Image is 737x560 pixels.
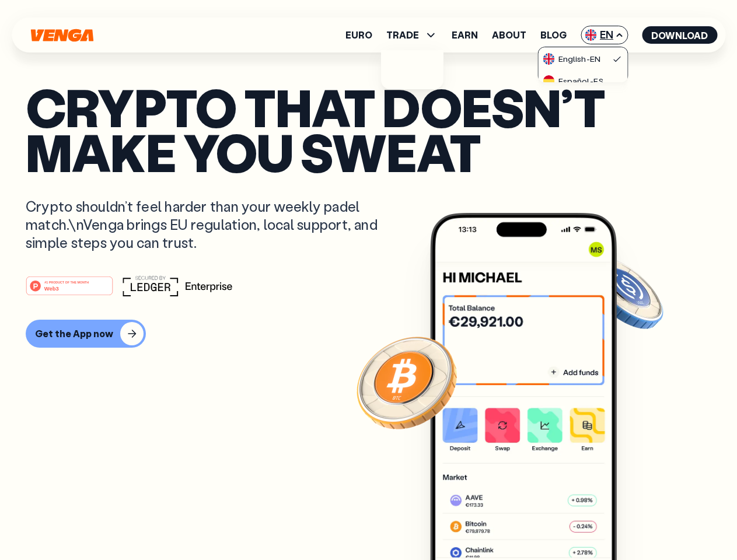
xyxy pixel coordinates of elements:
a: Get the App now [26,320,711,348]
img: Bitcoin [354,330,459,435]
div: Get the App now [35,328,113,339]
img: flag-uk [585,29,596,41]
a: Earn [452,30,478,40]
tspan: Web3 [44,285,59,291]
p: Crypto shouldn’t feel harder than your weekly padel match.\nVenga brings EU regulation, local sup... [26,197,394,252]
span: TRADE [386,30,419,40]
svg: Home [29,29,95,42]
div: Español - ES [543,75,603,87]
span: TRADE [386,28,438,42]
a: #1 PRODUCT OF THE MONTHWeb3 [26,283,113,298]
a: Blog [540,30,567,40]
a: About [492,30,526,40]
button: Get the App now [26,320,146,348]
a: flag-ukEnglish-EN [539,47,627,69]
span: EN [581,26,628,44]
button: Download [642,26,717,44]
a: flag-esEspañol-ES [539,69,627,92]
img: USDC coin [582,251,666,335]
tspan: #1 PRODUCT OF THE MONTH [44,280,89,283]
div: English - EN [543,53,600,65]
a: Euro [345,30,372,40]
img: flag-uk [543,53,555,65]
img: flag-es [543,75,555,87]
p: Crypto that doesn’t make you sweat [26,85,711,174]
